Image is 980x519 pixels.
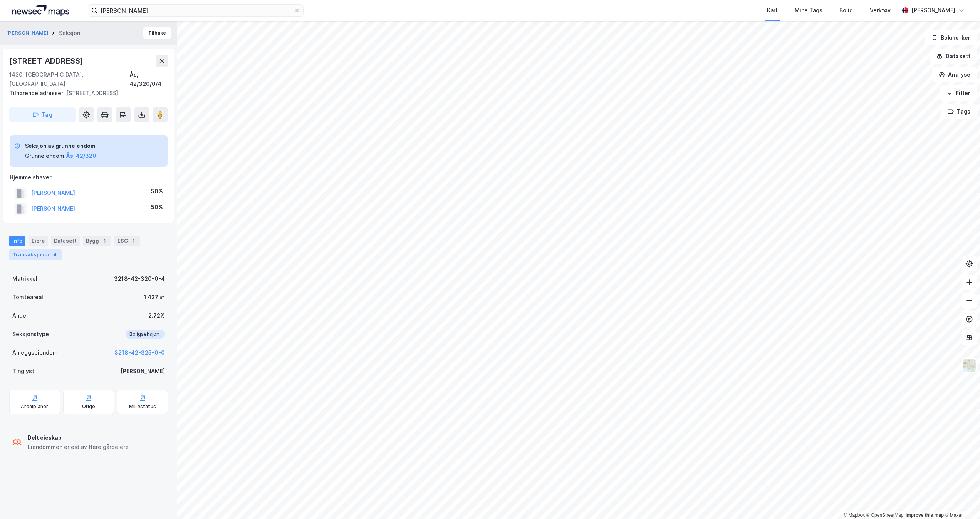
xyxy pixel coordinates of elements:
div: Ås, 42/320/0/4 [129,70,168,89]
div: 1 [101,237,108,245]
a: Improve this map [906,512,944,518]
div: Seksjonstype [12,330,49,339]
div: 3218-42-320-0-4 [114,274,165,283]
div: Matrikkel [12,274,37,283]
div: 1430, [GEOGRAPHIC_DATA], [GEOGRAPHIC_DATA] [9,70,129,89]
div: Bolig [839,6,853,15]
div: Transaksjoner [9,249,62,260]
a: OpenStreetMap [866,512,904,518]
div: Kart [767,6,778,15]
div: Seksjon [59,28,80,38]
div: Anleggseiendom [12,348,58,357]
div: 2.72% [148,311,165,320]
div: Grunneiendom [25,151,64,161]
div: Seksjon av grunneiendom [25,141,96,151]
input: Søk på adresse, matrikkel, gårdeiere, leietakere eller personer [97,5,294,16]
div: Datasett [51,236,80,246]
div: 50% [151,187,163,196]
div: Mine Tags [795,6,822,15]
button: Analyse [932,67,977,82]
img: Z [962,358,977,373]
div: Verktøy [870,6,891,15]
div: Eiendommen er eid av flere gårdeiere [28,442,129,452]
a: Mapbox [844,512,865,518]
div: Tinglyst [12,367,34,376]
button: Ås, 42/320 [66,151,96,161]
button: Tags [941,104,977,119]
div: Andel [12,311,28,320]
button: Tilbake [143,27,171,39]
div: 1 427 ㎡ [144,293,165,302]
div: [STREET_ADDRESS] [9,55,85,67]
div: 1 [129,237,137,245]
div: 4 [51,251,59,259]
div: [PERSON_NAME] [911,6,955,15]
iframe: Chat Widget [941,482,980,519]
div: [PERSON_NAME] [121,367,165,376]
button: 3218-42-325-0-0 [114,348,165,357]
button: Datasett [930,49,977,64]
div: Delt eieskap [28,433,129,442]
div: Hjemmelshaver [10,173,168,182]
div: Miljøstatus [129,403,156,410]
div: Arealplaner [21,403,48,410]
button: [PERSON_NAME] [6,29,50,37]
div: ESG [114,236,140,246]
button: Tag [9,107,76,122]
div: Eiere [29,236,48,246]
span: Tilhørende adresser: [9,90,66,96]
div: Bygg [83,236,111,246]
button: Filter [940,85,977,101]
div: [STREET_ADDRESS] [9,89,162,98]
div: Origo [82,403,96,410]
img: logo.a4113a55bc3d86da70a041830d287a7e.svg [12,5,69,16]
button: Bokmerker [925,30,977,45]
div: Kontrollprogram for chat [941,482,980,519]
div: Info [9,236,25,246]
div: Tomteareal [12,293,43,302]
div: 50% [151,203,163,212]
